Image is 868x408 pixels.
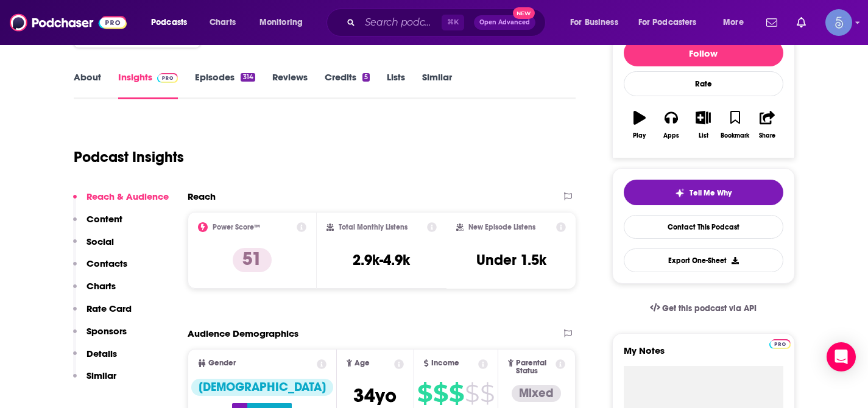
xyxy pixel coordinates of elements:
[655,103,687,147] button: Apps
[338,9,557,37] div: Search podcasts, credits, & more...
[476,251,546,269] h3: Under 1.5k
[86,191,169,202] p: Reach & Audience
[442,15,464,30] span: ⌘ K
[624,40,783,66] button: Follow
[624,248,783,272] button: Export One-Sheet
[191,379,333,396] div: [DEMOGRAPHIC_DATA]
[761,12,782,33] a: Show notifications dropdown
[86,213,122,225] p: Content
[73,213,122,236] button: Content
[353,384,397,407] span: 34 yo
[825,9,852,36] span: Logged in as Spiral5-G1
[719,103,751,147] button: Bookmark
[690,188,732,198] span: Tell Me Why
[417,384,432,403] span: $
[633,132,646,139] div: Play
[86,303,132,314] p: Rate Card
[73,370,116,392] button: Similar
[86,236,114,247] p: Social
[86,348,117,359] p: Details
[662,303,757,314] span: Get this podcast via API
[355,359,370,367] span: Age
[759,132,775,139] div: Share
[86,325,127,337] p: Sponsors
[202,13,243,32] a: Charts
[624,103,655,147] button: Play
[251,13,319,32] button: open menu
[624,345,783,366] label: My Notes
[792,12,811,33] a: Show notifications dropdown
[259,14,303,31] span: Monitoring
[188,328,298,339] h2: Audience Demographics
[272,71,308,99] a: Reviews
[10,11,127,34] img: Podchaser - Follow, Share and Rate Podcasts
[715,13,759,32] button: open menu
[513,7,535,19] span: New
[73,191,169,213] button: Reach & Audience
[188,191,216,202] h2: Reach
[562,13,633,32] button: open menu
[825,9,852,36] button: Show profile menu
[640,294,767,323] a: Get this podcast via API
[157,73,178,83] img: Podchaser Pro
[721,132,749,139] div: Bookmark
[195,71,255,99] a: Episodes314
[422,71,452,99] a: Similar
[465,384,479,403] span: $
[118,71,178,99] a: InsightsPodchaser Pro
[431,359,459,367] span: Income
[449,384,464,403] span: $
[433,384,448,403] span: $
[624,215,783,239] a: Contact This Podcast
[751,103,783,147] button: Share
[769,339,791,349] img: Podchaser Pro
[516,359,554,375] span: Parental Status
[339,223,408,231] h2: Total Monthly Listens
[687,103,719,147] button: List
[73,236,114,258] button: Social
[630,13,715,32] button: open menu
[675,188,685,198] img: tell me why sparkle
[86,280,116,292] p: Charts
[233,248,272,272] p: 51
[474,15,535,30] button: Open AdvancedNew
[143,13,203,32] button: open menu
[825,9,852,36] img: User Profile
[663,132,679,139] div: Apps
[86,370,116,381] p: Similar
[151,14,187,31] span: Podcasts
[325,71,370,99] a: Credits5
[827,342,856,371] div: Open Intercom Messenger
[74,148,184,166] h1: Podcast Insights
[570,14,618,31] span: For Business
[74,71,101,99] a: About
[479,19,530,26] span: Open Advanced
[468,223,535,231] h2: New Episode Listens
[624,180,783,205] button: tell me why sparkleTell Me Why
[699,132,708,139] div: List
[73,348,117,370] button: Details
[769,337,791,349] a: Pro website
[360,13,442,32] input: Search podcasts, credits, & more...
[362,73,370,82] div: 5
[480,384,494,403] span: $
[73,325,127,348] button: Sponsors
[723,14,744,31] span: More
[73,303,132,325] button: Rate Card
[353,251,410,269] h3: 2.9k-4.9k
[208,359,236,367] span: Gender
[512,385,561,402] div: Mixed
[241,73,255,82] div: 314
[624,71,783,96] div: Rate
[638,14,697,31] span: For Podcasters
[73,280,116,303] button: Charts
[213,223,260,231] h2: Power Score™
[86,258,127,269] p: Contacts
[73,258,127,280] button: Contacts
[210,14,236,31] span: Charts
[387,71,405,99] a: Lists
